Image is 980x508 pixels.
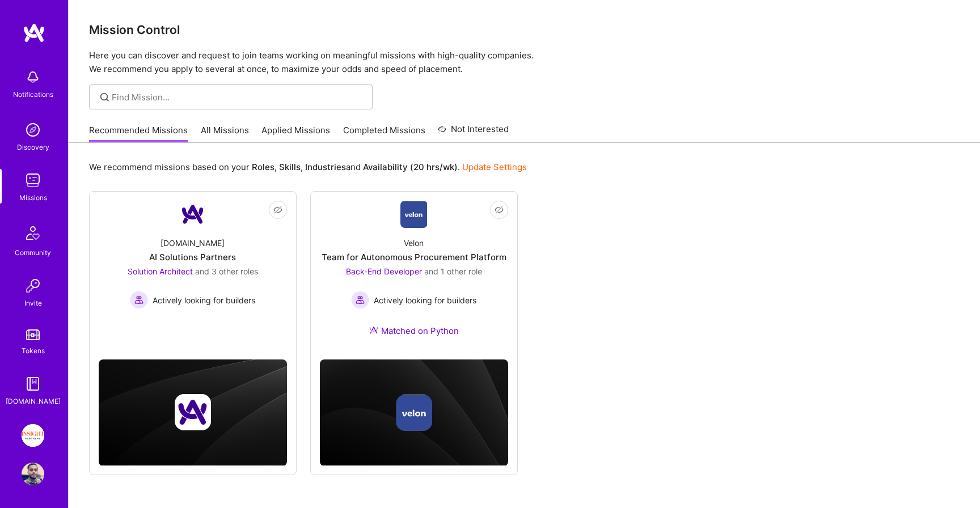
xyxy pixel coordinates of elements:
img: Company logo [396,395,432,431]
img: User Avatar [22,463,44,485]
a: Insight Partners: Data & AI - Sourcing [19,424,47,447]
div: Velon [404,237,424,249]
a: Company Logo[DOMAIN_NAME]AI Solutions PartnersSolution Architect and 3 other rolesActively lookin... [99,201,287,328]
p: Here you can discover and request to join teams working on meaningful missions with high-quality ... [89,49,960,76]
img: Company Logo [400,201,427,228]
img: teamwork [22,169,44,192]
div: Discovery [17,141,49,153]
img: cover [99,359,287,466]
a: Update Settings [462,162,527,172]
img: Ateam Purple Icon [369,325,378,335]
img: Company Logo [179,201,206,228]
a: Completed Missions [343,124,425,143]
span: Back-End Developer [346,266,422,276]
div: Tokens [22,345,45,357]
img: Company logo [175,394,211,430]
img: Actively looking for builders [130,291,148,309]
img: bell [22,66,44,88]
b: Roles [252,162,274,172]
i: icon EyeClosed [273,205,282,214]
img: discovery [22,118,44,141]
a: User Avatar [19,463,47,485]
div: [DOMAIN_NAME] [160,237,225,249]
span: Actively looking for builders [153,294,255,306]
img: cover [320,359,508,466]
a: Recommended Missions [89,124,188,143]
div: Notifications [13,88,53,100]
img: Actively looking for builders [351,291,369,309]
b: Availability (20 hrs/wk) [363,162,458,172]
i: icon EyeClosed [495,205,504,214]
div: Community [15,247,51,259]
span: and 3 other roles [195,266,258,276]
span: Actively looking for builders [374,294,476,306]
img: Invite [22,274,44,297]
b: Skills [279,162,301,172]
img: Insight Partners: Data & AI - Sourcing [22,424,44,447]
div: [DOMAIN_NAME] [6,395,61,407]
div: Team for Autonomous Procurement Platform [322,251,506,263]
input: overall type: UNKNOWN_TYPE server type: NO_SERVER_DATA heuristic type: UNKNOWN_TYPE label: Find M... [112,91,364,103]
a: Applied Missions [261,124,330,143]
b: Industries [305,162,346,172]
img: logo [23,23,45,43]
img: Community [19,219,47,247]
div: AI Solutions Partners [149,251,236,263]
div: Missions [19,192,47,204]
span: Solution Architect [128,266,193,276]
img: tokens [26,329,40,340]
img: guide book [22,372,44,395]
a: Not Interested [438,122,509,143]
span: and 1 other role [424,266,482,276]
h3: Mission Control [89,23,960,37]
div: Matched on Python [369,325,459,337]
a: Company LogoVelonTeam for Autonomous Procurement PlatformBack-End Developer and 1 other roleActiv... [320,201,508,350]
a: All Missions [201,124,249,143]
p: We recommend missions based on your , , and . [89,161,527,173]
i: icon SearchGrey [98,91,111,104]
div: Invite [24,297,42,309]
